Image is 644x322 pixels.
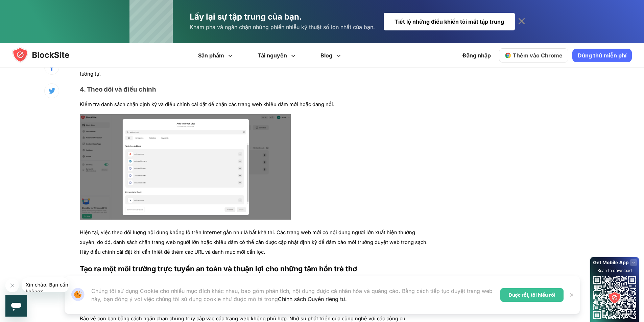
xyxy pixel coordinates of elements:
font: Tiết lộ những điều khiến tôi mất tập trung [395,18,504,25]
font: Khám phá và ngăn chặn những phiền nhiễu kỹ thuật số lớn nhất của bạn. [190,24,375,30]
font: Thêm vào Chrome [513,52,563,59]
font: Chúng tôi sử dụng Cookie cho nhiều mục đích khác nhau, bao gồm phân tích, nội dung được cá nhân h... [91,288,493,302]
font: Được rồi, tôi hiểu rồi [508,292,555,298]
font: Blog [320,52,332,59]
font: Hiện tại, việc theo dõi lượng nội dung khổng lồ trên Internet gần như là bất khả thi. Các trang w... [80,229,428,255]
img: AD_4nXddum_SEnlsUfVfOMRD16fU0GlACMJrunAsJM24h_lsI5VfrfJPFQ3bED6MxwuR9yo4QGtVDxFD8IjTRdZNsEgBuZyZl... [80,114,291,220]
font: Tài nguyên [258,52,287,59]
font: Tạo ra một môi trường trực tuyến an toàn và thuận lợi cho những tâm hồn trẻ thơ [80,264,357,273]
a: Tài nguyên [246,43,309,68]
a: Chính sách Quyền riêng tư. [278,296,347,302]
a: Sản phẩm [187,43,246,68]
img: chrome-icon.svg [505,52,511,59]
button: Đóng [567,291,576,299]
img: Đóng [569,292,574,298]
a: Thêm vào Chrome [499,48,568,63]
font: Sản phẩm [198,52,224,59]
iframe: Thông điệp từ công ty [22,277,69,292]
a: Blog [309,43,354,68]
iframe: Đóng tin nhắn [5,279,19,292]
font: Dùng thử miễn phí [578,52,626,59]
a: Dùng thử miễn phí [572,49,632,62]
img: blocksite-icon.5d769676.svg [12,47,82,63]
a: Đăng nhập [458,47,495,64]
font: Đăng nhập [462,52,491,59]
iframe: Nút để mở cửa sổ nhắn tin [5,295,27,317]
font: Kiểm tra danh sách chặn định kỳ và điều chỉnh cài đặt để chặn các trang web khiêu dâm mới hoặc đa... [80,101,334,107]
font: 4. Theo dõi và điều chỉnh [80,85,156,93]
font: Lấy lại sự tập trung của bạn. [190,12,302,22]
font: Xin chào. Bạn cần trợ giúp gì không? [4,5,72,17]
